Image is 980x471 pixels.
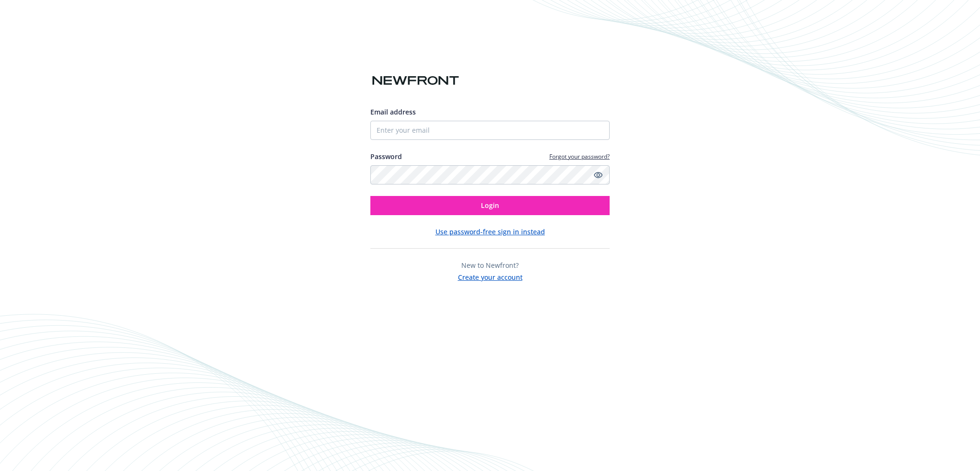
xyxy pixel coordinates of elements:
[592,169,604,181] a: Show password
[370,107,416,116] span: Email address
[458,270,523,282] button: Create your account
[370,196,610,215] button: Login
[370,72,461,89] img: Newfront logo
[549,152,610,161] a: Forgot your password?
[370,165,610,184] input: Enter your password
[481,201,499,210] span: Login
[435,227,545,237] button: Use password-free sign in instead
[461,261,519,270] span: New to Newfront?
[370,121,610,140] input: Enter your email
[370,151,402,161] label: Password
